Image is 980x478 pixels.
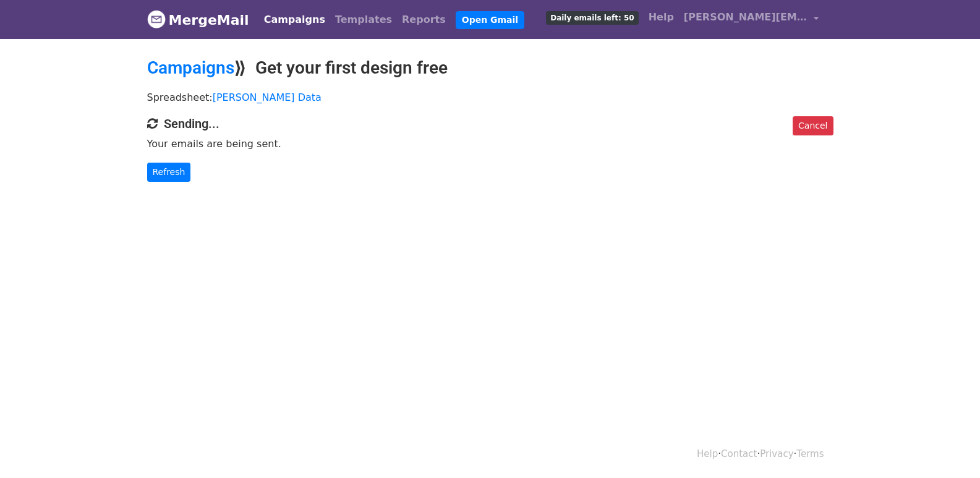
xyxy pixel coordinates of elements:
[147,58,234,78] a: Campaigns
[644,5,679,30] a: Help
[721,448,757,459] a: Contact
[793,116,833,135] a: Cancel
[147,58,833,79] h2: ⟫ Get your first design free
[697,448,718,459] a: Help
[679,5,824,34] a: [PERSON_NAME][EMAIL_ADDRESS][DOMAIN_NAME]
[760,448,793,459] a: Privacy
[330,7,397,32] a: Templates
[147,10,166,28] img: MergeMail logo
[147,163,191,182] a: Refresh
[147,7,249,33] a: MergeMail
[213,92,322,103] a: [PERSON_NAME] Data
[456,11,524,29] a: Open Gmail
[147,116,833,131] h4: Sending...
[546,11,638,25] span: Daily emails left: 50
[147,91,833,104] p: Spreadsheet:
[541,5,643,30] a: Daily emails left: 50
[259,7,330,32] a: Campaigns
[684,10,807,25] span: [PERSON_NAME][EMAIL_ADDRESS][DOMAIN_NAME]
[796,448,824,459] a: Terms
[397,7,451,32] a: Reports
[147,137,833,150] p: Your emails are being sent.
